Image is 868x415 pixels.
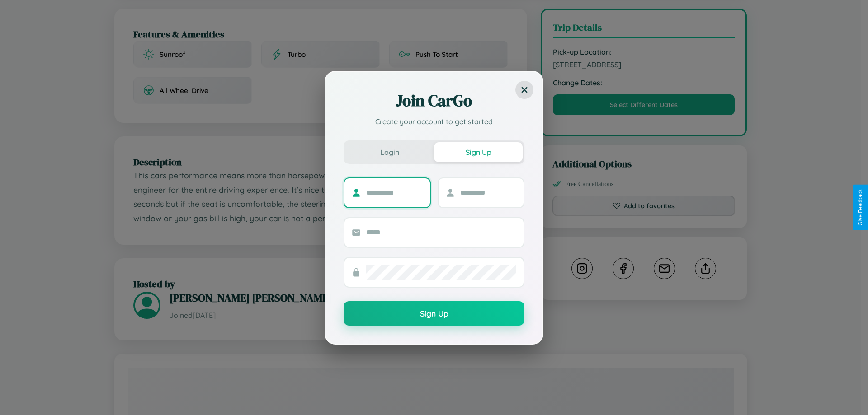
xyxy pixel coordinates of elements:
p: Create your account to get started [344,116,524,127]
button: Login [345,142,434,162]
div: Give Feedback [857,189,863,226]
button: Sign Up [434,142,523,162]
button: Sign Up [344,301,524,326]
h2: Join CarGo [344,90,524,112]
